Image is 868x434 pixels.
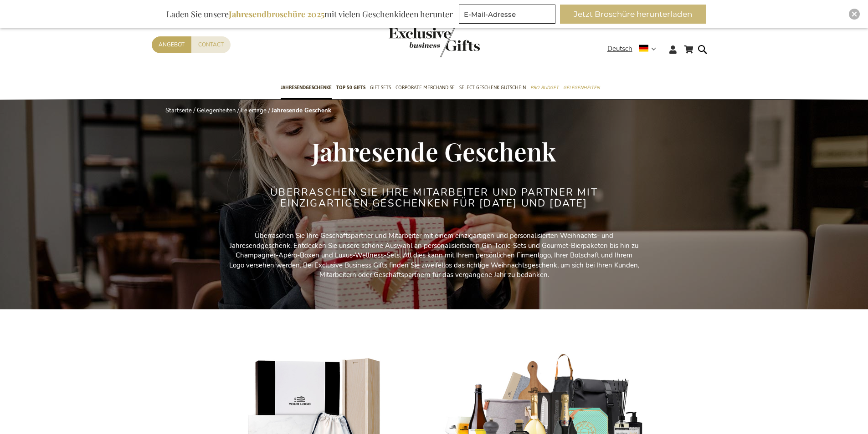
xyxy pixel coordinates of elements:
span: TOP 50 Gifts [336,83,365,92]
strong: Jahresende Geschenk [272,106,331,115]
span: Deutsch [607,44,632,54]
span: Select Geschenk Gutschein [459,83,526,92]
a: Angebot [152,36,191,53]
a: Contact [191,36,231,53]
a: Feiertage [241,106,267,115]
button: Jetzt Broschüre herunterladen [560,5,706,24]
input: E-Mail-Adresse [459,5,555,24]
div: Close [849,9,860,20]
form: marketing offers and promotions [459,5,558,26]
span: Jahresende Geschenk [312,134,556,168]
span: Pro Budget [530,83,559,92]
span: Jahresendgeschenke [281,83,332,92]
a: Gelegenheiten [197,106,236,115]
h2: Überraschen Sie IHRE MITARBEITER UND PARTNER mit EINZIGARTIGEN Geschenken für [DATE] und [DATE] [263,187,605,209]
span: Corporate Merchandise [395,83,455,92]
b: Jahresendbroschüre 2025 [229,9,324,20]
img: Exclusive Business gifts logo [389,27,480,57]
a: store logo [389,27,434,57]
a: Startseite [165,106,192,115]
p: Überraschen Sie Ihre Geschäftspartner und Mitarbeiter mit einem einzigartigen und personalisierte... [229,231,639,280]
span: Gelegenheiten [563,83,600,92]
div: Laden Sie unsere mit vielen Geschenkideen herunter [162,5,457,24]
span: Gift Sets [370,83,391,92]
img: Close [852,11,857,17]
div: Deutsch [607,44,662,54]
